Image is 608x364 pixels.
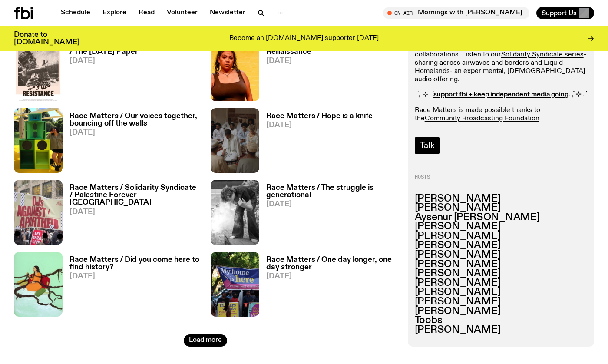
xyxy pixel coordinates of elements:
[69,57,200,65] span: [DATE]
[542,9,577,17] span: Support Us
[69,129,200,136] span: [DATE]
[266,122,373,129] span: [DATE]
[14,31,79,46] h3: Donate to [DOMAIN_NAME]
[415,269,587,278] h3: [PERSON_NAME]
[383,7,529,19] button: On AirMornings with [PERSON_NAME]
[433,91,568,98] a: support fbi + keep independent media going
[211,252,259,317] img: Protestor at the Refugee Encampment in Punchbowl. There are placards that read "My home is here, ...
[415,316,587,325] h3: Toobs
[266,273,397,280] span: [DATE]
[162,7,203,19] a: Volunteer
[14,36,63,101] img: a riso print of the sunday paper issue three print. a resitance fighter close up with the words s...
[415,259,587,269] h3: [PERSON_NAME]
[211,180,259,245] img: A black and white photo of Ethan Lyons. He's bending over ceremonial smoke and gesturing the smok...
[63,184,200,245] a: Race Matters / Solidarity Syndicate / Palestine Forever [GEOGRAPHIC_DATA][DATE]
[420,141,435,150] span: Talk
[259,41,397,101] a: Race Matters / [PERSON_NAME] Renaissance[DATE]
[415,91,587,99] p: . ݁₊ ⊹ . ݁
[63,41,200,101] a: Race Matters / Everyday Resistance / The [DATE] Paper[DATE]
[259,256,397,317] a: Race Matters / One day longer, one day stronger[DATE]
[415,231,587,241] h3: [PERSON_NAME]
[568,91,586,98] strong: . ݁₊ ⊹ . ݁
[415,288,587,297] h3: [PERSON_NAME]
[266,57,397,65] span: [DATE]
[14,252,63,317] img: A musaviri style painting, self portrait of Nusra Latif Querueshi. She's in an orange dress with ...
[69,208,200,216] span: [DATE]
[69,273,200,280] span: [DATE]
[415,278,587,288] h3: [PERSON_NAME]
[63,256,200,317] a: Race Matters / Did you come here to find history?[DATE]
[211,108,259,173] img: Mustafa sits int he centre of a group. They are in all white in a prayer and song circle
[97,7,132,19] a: Explore
[415,175,587,185] h2: Hosts
[536,7,594,19] button: Support Us
[133,7,160,19] a: Read
[259,184,397,245] a: Race Matters / The struggle is generational[DATE]
[266,201,397,208] span: [DATE]
[415,34,587,84] p: Listen back to , and stay up to date on our for community events and collaborations. Listen to ou...
[415,222,587,232] h3: [PERSON_NAME]
[501,51,584,58] a: Solidarity Syndicate series
[69,184,200,206] h3: Race Matters / Solidarity Syndicate / Palestine Forever [GEOGRAPHIC_DATA]
[415,106,587,122] p: Race Matters is made possible thanks to the
[415,297,587,307] h3: [PERSON_NAME]
[63,113,200,173] a: Race Matters / Our voices together, bouncing off the walls[DATE]
[415,241,587,250] h3: [PERSON_NAME]
[415,137,440,154] a: Talk
[266,184,397,199] h3: Race Matters / The struggle is generational
[266,113,373,120] h3: Race Matters / Hope is a knife
[184,334,227,347] button: Load more
[14,108,63,173] img: Lulu leans on her hand built sonic sound system. The amplifiers are different shades of green and...
[425,115,539,122] a: Community Broadcasting Foundation
[69,256,200,271] h3: Race Matters / Did you come here to find history?
[229,35,379,43] p: Become an [DOMAIN_NAME] supporter [DATE]
[415,250,587,260] h3: [PERSON_NAME]
[14,180,63,245] img: A banner in a protest crowd that reads in red: DJS AGAINST APARTHEID. A smaller red placard reads...
[415,306,587,316] h3: [PERSON_NAME]
[415,325,587,334] h3: [PERSON_NAME]
[415,194,587,212] h3: [PERSON_NAME] [PERSON_NAME]
[211,36,259,101] img: Angeline penrith stands stanuchly and tall in front of a brick wall painted with the Aboriginal Flag
[56,7,96,19] a: Schedule
[259,113,373,173] a: Race Matters / Hope is a knife[DATE]
[266,256,397,271] h3: Race Matters / One day longer, one day stronger
[415,212,587,222] h3: Aysenur [PERSON_NAME]
[205,7,251,19] a: Newsletter
[69,113,200,127] h3: Race Matters / Our voices together, bouncing off the walls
